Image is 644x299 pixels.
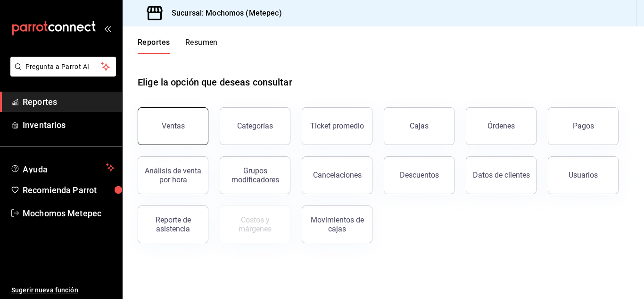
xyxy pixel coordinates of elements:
div: Cajas [410,121,429,130]
div: Ticket promedio [310,121,364,130]
button: Usuarios [548,156,619,194]
button: Ventas [138,107,208,145]
span: Inventarios [23,119,115,131]
button: Categorías [220,107,290,145]
button: Contrata inventarios para ver este reporte [220,205,290,243]
div: Grupos modificadores [226,166,284,184]
span: Sugerir nueva función [11,285,115,295]
div: navigation tabs [138,38,218,54]
h3: Sucursal: Mochomos (Metepec) [164,8,282,19]
div: Pagos [573,121,594,130]
span: Ayuda [23,162,102,173]
button: Reportes [138,38,170,54]
button: Cancelaciones [302,156,372,194]
div: Órdenes [487,121,515,130]
span: Reportes [23,95,115,108]
div: Análisis de venta por hora [144,166,202,184]
button: Descuentos [384,156,454,194]
button: Reporte de asistencia [138,205,208,243]
button: Resumen [185,38,218,54]
div: Categorías [237,121,273,130]
button: Movimientos de cajas [302,205,372,243]
div: Descuentos [400,171,439,179]
div: Ventas [162,121,185,130]
button: Datos de clientes [466,156,537,194]
button: Ticket promedio [302,107,372,145]
div: Cancelaciones [313,171,362,179]
div: Usuarios [569,171,598,179]
button: Análisis de venta por hora [138,156,208,194]
span: Mochomos Metepec [23,207,115,220]
button: Pregunta a Parrot AI [10,57,116,77]
button: Cajas [384,107,454,145]
button: Pagos [548,107,619,145]
span: Recomienda Parrot [23,184,115,196]
div: Reporte de asistencia [144,215,202,233]
button: Grupos modificadores [220,156,290,194]
div: Datos de clientes [473,171,530,179]
a: Pregunta a Parrot AI [7,68,116,78]
span: Pregunta a Parrot AI [25,62,101,72]
button: Órdenes [466,107,537,145]
h1: Elige la opción que deseas consultar [138,75,292,89]
button: open_drawer_menu [104,25,111,32]
div: Costos y márgenes [226,215,284,233]
div: Movimientos de cajas [308,215,366,233]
